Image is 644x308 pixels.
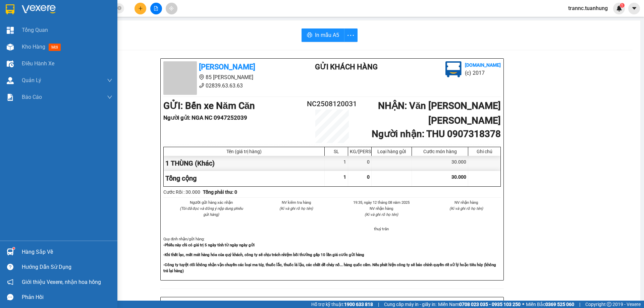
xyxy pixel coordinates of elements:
span: In mẫu A5 [315,31,339,39]
span: | [579,301,580,308]
span: phone [199,83,204,88]
span: trannc.tuanhung [563,4,613,12]
button: plus [135,3,146,14]
span: environment [199,74,204,80]
button: more [344,28,358,42]
b: GỬI : Bến xe Năm Căn [163,100,255,111]
li: NV nhận hàng [432,199,501,205]
button: caret-down [628,3,640,14]
span: question-circle [7,264,13,270]
div: KG/[PERSON_NAME] [350,149,370,154]
span: Báo cáo [22,93,42,101]
i: (Kí và ghi rõ họ tên) [365,212,398,217]
div: 1 THÙNG (Khác) [164,156,325,171]
span: Cung cấp máy in - giấy in: [384,301,436,308]
div: SL [326,149,346,154]
i: (Tôi đã đọc và đồng ý nộp dung phiếu gửi hàng) [180,206,243,217]
b: Người nhận : THU 0907318378 [372,128,501,139]
div: Tên (giá trị hàng) [165,149,323,154]
i: (Kí và ghi rõ họ tên) [279,206,313,211]
div: 30.000 [412,156,468,171]
span: Hỗ trợ kỹ thuật: [311,301,373,308]
span: aim [169,6,174,11]
img: warehouse-icon [7,44,14,51]
strong: 1900 633 818 [344,302,373,307]
li: thuý trân [347,226,416,232]
span: copyright [607,302,611,307]
li: Người gửi hàng xác nhận [177,199,246,205]
img: icon-new-feature [616,5,622,11]
i: (Kí và ghi rõ họ tên) [449,206,483,211]
li: NV kiểm tra hàng [262,199,331,205]
span: ⚪️ [522,303,524,306]
div: 1 [325,156,348,171]
span: Điều hành xe [22,59,54,68]
strong: 0708 023 035 - 0935 103 250 [459,302,521,307]
b: Gửi khách hàng [315,63,378,71]
span: notification [7,279,13,285]
span: 1 [343,174,346,180]
span: down [107,78,112,83]
sup: 1 [13,247,15,249]
span: Kho hàng [22,44,45,50]
span: printer [307,32,312,39]
img: solution-icon [7,94,14,101]
span: | [378,301,379,308]
li: NV nhận hàng [347,205,416,211]
div: Hàng sắp về [22,247,112,257]
li: (c) 2017 [465,69,501,77]
img: dashboard-icon [7,27,14,34]
span: Miền Nam [438,301,521,308]
div: Phản hồi [22,292,112,302]
span: message [7,294,13,300]
span: Tổng Quan [22,26,48,34]
span: Quản Lý [22,76,41,84]
img: warehouse-icon [7,60,14,67]
span: file-add [154,6,158,11]
img: warehouse-icon [7,77,14,84]
button: aim [166,3,177,14]
strong: -Phiếu này chỉ có giá trị 5 ngày tính từ ngày ngày gửi [163,243,255,247]
span: more [344,31,357,40]
li: 19:35, ngày 12 tháng 08 năm 2025 [347,199,416,205]
strong: -Công ty tuyệt đối không nhận vận chuyển các loại ma túy, thuốc lắc, thuốc lá lậu, các chất dễ ch... [163,262,496,273]
strong: -Khi thất lạc, mất mát hàng hóa của quý khách, công ty sẽ chịu trách nhiệm bồi thường gấp 10 lần ... [163,252,364,257]
span: Giới thiệu Vexere, nhận hoa hồng [22,278,101,286]
span: 1 [621,3,623,8]
span: plus [138,6,143,11]
span: close-circle [117,6,121,10]
b: [DOMAIN_NAME] [465,62,501,68]
div: Ghi chú [470,149,499,154]
div: 0 [348,156,372,171]
span: Miền Bắc [526,301,574,308]
li: 85 [PERSON_NAME] [163,73,288,81]
div: Loại hàng gửi [373,149,410,154]
span: 30.000 [451,174,466,180]
div: Hướng dẫn sử dụng [22,262,112,272]
span: mới [49,44,61,51]
div: Cước món hàng [414,149,466,154]
li: 02839.63.63.63 [163,81,288,90]
img: logo-vxr [6,4,14,14]
img: warehouse-icon [7,248,14,255]
h2: NC2508120031 [304,99,360,110]
img: logo.jpg [445,61,462,77]
span: Tổng cộng [165,174,197,182]
span: down [107,95,112,100]
div: Cước Rồi : 30.000 [163,188,200,196]
strong: 0369 525 060 [545,302,574,307]
button: file-add [150,3,162,14]
b: Người gửi : NGA NC 0947252039 [163,114,247,121]
b: NHẬN : Văn [PERSON_NAME] [PERSON_NAME] [378,100,501,126]
span: 0 [367,174,370,180]
span: caret-down [631,5,637,11]
b: Tổng phải thu: 0 [203,189,237,195]
span: close-circle [117,5,121,12]
sup: 1 [620,3,625,8]
div: Quy định nhận/gửi hàng : [163,236,501,274]
button: printerIn mẫu A5 [302,28,344,42]
b: [PERSON_NAME] [199,63,255,71]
